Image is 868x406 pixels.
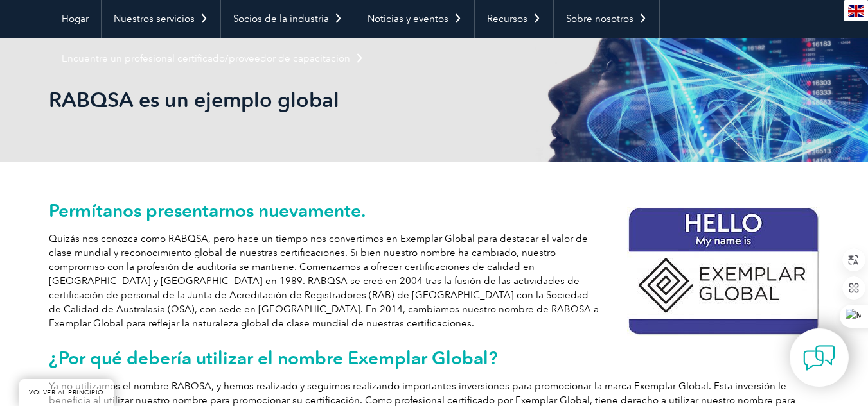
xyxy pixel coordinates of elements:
[233,13,329,24] font: Socios de la industria
[62,13,89,24] font: Hogar
[49,87,339,112] font: RABQSA es un ejemplo global
[114,13,195,24] font: Nuestros servicios
[848,5,864,17] img: en
[803,342,835,374] img: contact-chat.png
[368,13,448,24] font: Noticias y eventos
[49,38,376,78] a: Encuentre un profesional certificado/proveedor de capacitación
[49,347,498,369] font: ¿Por qué debería utilizar el nombre Exemplar Global?
[62,53,350,64] font: Encuentre un profesional certificado/proveedor de capacitación
[566,13,633,24] font: Sobre nosotros
[19,379,114,406] a: VOLVER AL PRINCIPIO
[49,233,599,329] font: Quizás nos conozca como RABQSA, pero hace un tiempo nos convertimos en Exemplar Global para desta...
[49,199,366,221] font: Permítanos presentarnos nuevamente.
[29,389,104,396] font: VOLVER AL PRINCIPIO
[487,13,527,24] font: Recursos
